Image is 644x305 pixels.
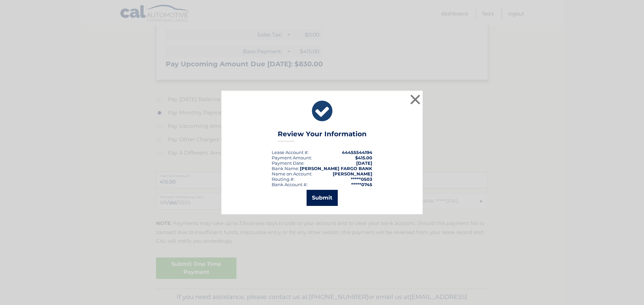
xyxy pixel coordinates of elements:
strong: [PERSON_NAME] FARGO BANK [300,166,372,171]
h3: Review Your Information [278,130,367,142]
div: Lease Account #: [272,150,309,155]
span: Payment Date [272,160,304,166]
strong: [PERSON_NAME] [333,171,372,176]
div: Payment Amount: [272,155,312,160]
span: $415.00 [355,155,372,160]
button: × [409,93,422,106]
div: Name on Account: [272,171,312,176]
span: [DATE] [356,160,372,166]
div: Bank Account #: [272,182,308,187]
strong: 44455544194 [342,150,372,155]
div: : [272,160,305,166]
button: Submit [307,190,338,206]
div: Routing #: [272,176,294,182]
div: Bank Name: [272,166,299,171]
